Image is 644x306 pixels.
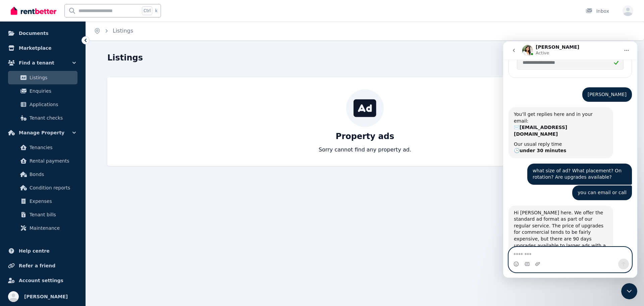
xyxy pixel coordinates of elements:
a: Condition reports [8,181,77,194]
a: Documents [5,27,80,40]
div: The RentBetter Team says… [5,66,129,122]
a: Marketplace [5,41,80,55]
button: Upload attachment [32,220,37,225]
span: [PERSON_NAME] [24,293,68,301]
div: Michael says… [5,122,129,144]
span: Applications [30,100,75,108]
span: Account settings [19,276,63,285]
button: Gif picker [21,220,26,225]
button: Manage Property [5,126,80,139]
div: Hi [PERSON_NAME] here. We offer the standard ad format as part of our regular service. The price ... [5,164,110,231]
a: Tenancies [8,141,77,154]
span: Tenant bills [30,211,75,219]
div: [PERSON_NAME] [79,46,129,61]
div: You’ll get replies here and in your email: ✉️ [11,70,105,96]
a: Enquiries [8,84,77,98]
span: Listings [113,27,133,35]
div: you can email or call [69,144,129,159]
a: Tenant bills [8,208,77,221]
span: Rental payments [30,157,75,165]
button: Send a message… [115,217,126,228]
div: [PERSON_NAME] [85,50,123,57]
b: under 30 minutes [16,106,63,112]
span: Tenancies [30,143,75,151]
p: Sorry cannot find any property ad. [319,146,411,154]
span: Maintenance [30,224,75,232]
span: Documents [19,29,49,37]
span: Find a tenant [19,59,54,67]
div: Rochelle says… [5,164,129,246]
span: Marketplace [19,44,51,52]
div: Inbox [586,8,609,14]
a: Maintenance [8,221,77,235]
div: Hi [PERSON_NAME] here. We offer the standard ad format as part of our regular service. The price ... [11,168,105,227]
a: Refer a friend [5,259,80,272]
h1: Listings [107,52,143,63]
span: k [155,8,157,13]
span: Bonds [30,170,75,178]
a: Account settings [5,274,80,287]
button: Emoji picker [10,220,16,225]
div: Our usual reply time 🕒 [11,100,105,113]
div: what size of ad? What placement? On rotation? Are upgrades available? [30,126,123,139]
a: Help centre [5,244,80,258]
span: Enquiries [30,87,75,95]
iframe: Intercom live chat [621,283,637,299]
textarea: Message… [6,206,128,217]
span: Refer a friend [19,262,55,270]
div: Michael says… [5,46,129,66]
span: Condition reports [30,184,75,192]
b: [EMAIL_ADDRESS][DOMAIN_NAME] [11,83,64,95]
span: Ctrl [142,6,152,15]
nav: Breadcrumb [86,21,141,40]
a: Expenses [8,194,77,208]
span: Manage Property [19,129,64,137]
p: Property ads [336,131,394,142]
input: Enter your email [14,15,120,28]
span: Expenses [30,197,75,205]
a: Rental payments [8,154,77,168]
a: Listings [8,71,77,84]
a: Applications [8,98,77,111]
span: Help centre [19,247,50,255]
span: Tenant checks [30,114,75,122]
a: Bonds [8,168,77,181]
img: RentBetter [11,6,56,16]
div: You’ll get replies here and in your email:✉️[EMAIL_ADDRESS][DOMAIN_NAME]Our usual reply time🕒unde... [5,66,110,117]
a: Tenant checks [8,111,77,125]
div: what size of ad? What placement? On rotation? Are upgrades available? [24,122,129,143]
iframe: Intercom live chat [503,41,637,278]
span: Listings [30,74,75,82]
button: Find a tenant [5,56,80,70]
div: you can email or call [74,148,123,155]
div: Michael says… [5,144,129,164]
